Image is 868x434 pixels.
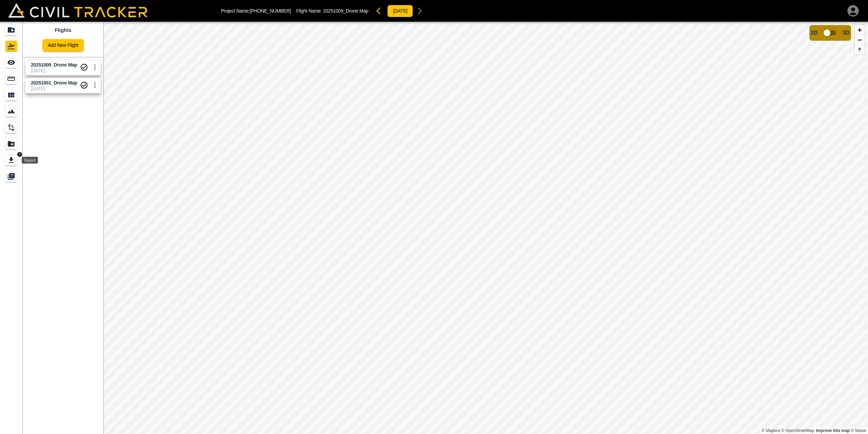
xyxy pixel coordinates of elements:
canvas: Map [103,22,868,434]
img: Civil Tracker [8,3,147,17]
span: 2D [811,30,817,36]
span: 20251009_Drone Map [323,8,368,14]
button: Zoom out [855,35,865,45]
div: Export [22,157,38,164]
span: 3D [843,30,850,36]
a: Map feedback [816,428,850,433]
p: Flight Name: [296,8,368,14]
button: Reset bearing to north [855,45,865,55]
a: Mapbox [762,428,780,433]
p: Project Name: [PHONE_NUMBER] [221,8,291,14]
button: [DATE] [387,5,413,17]
a: OpenStreetMap [782,428,814,433]
a: Maxar [851,428,866,433]
button: Zoom in [855,25,865,35]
